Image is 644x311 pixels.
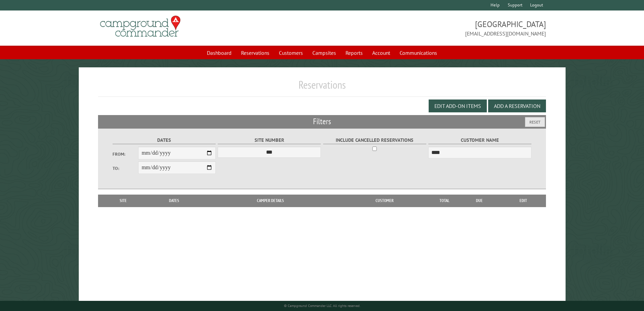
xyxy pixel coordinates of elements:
label: To: [113,165,138,172]
label: Customer Name [428,136,531,144]
img: Campground Commander [98,13,183,40]
th: Edit [501,195,546,207]
h1: Reservations [98,78,546,97]
label: Dates [113,136,216,144]
th: Due [458,195,501,207]
a: Communications [396,46,441,59]
th: Dates [145,195,203,207]
a: Campsites [308,46,340,59]
th: Camper Details [203,195,338,207]
a: Dashboard [203,46,236,59]
span: [GEOGRAPHIC_DATA] [EMAIL_ADDRESS][DOMAIN_NAME] [322,19,546,38]
small: © Campground Commander LLC. All rights reserved. [284,304,360,308]
button: Edit Add-on Items [429,99,487,112]
a: Reports [341,46,367,59]
button: Add a Reservation [488,99,546,112]
th: Total [431,195,458,207]
label: Site Number [218,136,321,144]
a: Customers [275,46,307,59]
a: Account [368,46,394,59]
th: Site [101,195,145,207]
h2: Filters [98,115,546,128]
a: Reservations [237,46,273,59]
th: Customer [338,195,431,207]
label: Include Cancelled Reservations [323,136,426,144]
label: From: [113,151,138,157]
button: Reset [525,117,545,127]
